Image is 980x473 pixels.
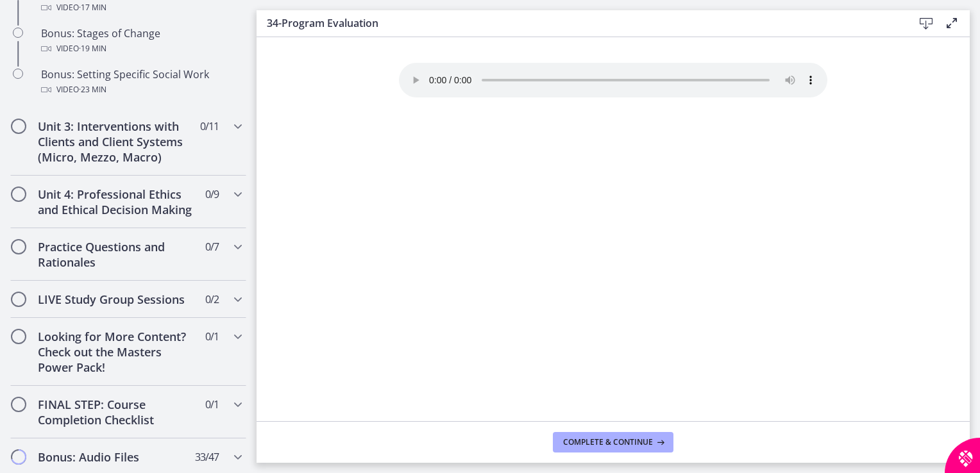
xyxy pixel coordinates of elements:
div: Video [41,41,241,56]
h2: Unit 3: Interventions with Clients and Client Systems (Micro, Mezzo, Macro) [38,119,194,165]
div: Video [41,82,241,97]
span: 0 / 1 [205,329,219,344]
button: Complete & continue [553,432,673,452]
h2: Looking for More Content? Check out the Masters Power Pack! [38,329,194,375]
span: 0 / 1 [205,397,219,412]
span: 0 / 11 [200,119,219,134]
span: Complete & continue [563,437,653,447]
div: Bonus: Setting Specific Social Work [41,67,241,97]
h3: 34-Program Evaluation [267,15,893,31]
span: · 19 min [79,41,106,56]
span: 0 / 9 [205,187,219,202]
span: · 23 min [79,82,106,97]
h2: Unit 4: Professional Ethics and Ethical Decision Making [38,187,194,217]
div: Bonus: Stages of Change [41,26,241,56]
span: 0 / 7 [205,239,219,254]
h2: Bonus: Audio Files [38,449,194,465]
span: 0 / 2 [205,292,219,307]
h2: LIVE Study Group Sessions [38,292,194,307]
h2: FINAL STEP: Course Completion Checklist [38,397,194,427]
span: 33 / 47 [195,449,219,465]
h2: Practice Questions and Rationales [38,239,194,270]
